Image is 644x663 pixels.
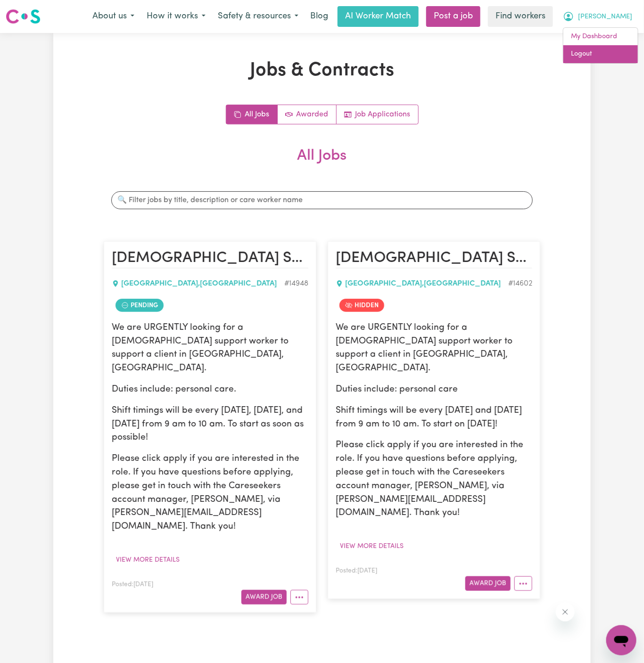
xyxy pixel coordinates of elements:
[563,45,638,63] a: Logout
[140,7,212,26] button: How it works
[241,590,287,605] button: Award Job
[508,278,532,289] div: Job ID #14602
[111,191,533,209] input: 🔍 Filter jobs by title, description or care worker name
[338,6,419,27] a: AI Worker Match
[339,299,384,312] span: Job is hidden
[104,59,540,82] h1: Jobs & Contracts
[465,576,511,591] button: Award Job
[336,404,532,432] p: Shift timings will be every [DATE] and [DATE] from 9 am to 10 am. To start on [DATE]!
[563,28,638,46] a: My Dashboard
[488,6,553,27] a: Find workers
[112,383,308,397] p: Duties include: personal care.
[112,404,308,445] p: Shift timings will be every [DATE], [DATE], and [DATE] from 9 am to 10 am. To start as soon as po...
[514,576,532,591] button: More options
[606,625,636,655] iframe: Button to launch messaging window
[112,321,308,376] p: We are URGENTLY looking for a [DEMOGRAPHIC_DATA] support worker to support a client in [GEOGRAPHI...
[426,6,480,27] a: Post a job
[212,7,305,26] button: Safety & resources
[336,439,532,520] p: Please click apply if you are interested in the role. If you have questions before applying, plea...
[116,299,164,312] span: Job contract pending review by care worker
[337,105,418,124] a: Job applications
[578,12,632,22] span: [PERSON_NAME]
[226,105,278,124] a: All jobs
[6,7,57,14] span: Need any help?
[6,8,41,25] img: Careseekers logo
[336,568,377,574] span: Posted: [DATE]
[336,321,532,376] p: We are URGENTLY looking for a [DEMOGRAPHIC_DATA] support worker to support a client in [GEOGRAPHI...
[112,278,284,289] div: [GEOGRAPHIC_DATA] , [GEOGRAPHIC_DATA]
[557,7,638,26] button: My Account
[556,603,575,622] iframe: Close message
[86,7,140,26] button: About us
[336,278,508,289] div: [GEOGRAPHIC_DATA] , [GEOGRAPHIC_DATA]
[336,539,408,554] button: View more details
[290,590,308,605] button: More options
[112,581,153,588] span: Posted: [DATE]
[6,6,41,27] a: Careseekers logo
[104,147,540,180] h2: All Jobs
[278,105,337,124] a: Active jobs
[563,27,638,64] div: My Account
[112,452,308,534] p: Please click apply if you are interested in the role. If you have questions before applying, plea...
[284,278,308,289] div: Job ID #14948
[336,249,532,268] h2: Male Support Worker Needed Every Friday Morning In Blacktown, NSW
[336,383,532,397] p: Duties include: personal care
[305,6,334,27] a: Blog
[112,249,308,268] h2: Male Support Worker Needed In Blacktown, NSW
[112,553,184,567] button: View more details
